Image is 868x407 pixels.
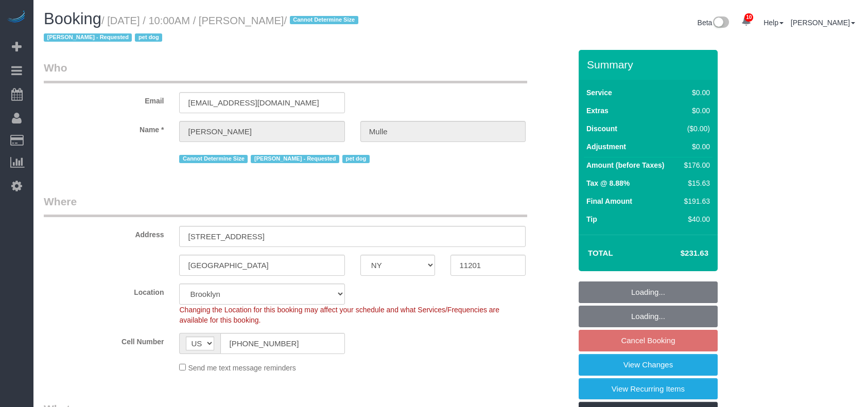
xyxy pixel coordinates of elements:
label: Final Amount [586,196,632,206]
span: Send me text message reminders [188,364,296,372]
small: / [DATE] / 10:00AM / [PERSON_NAME] [44,15,361,44]
label: Cell Number [36,333,171,347]
input: City [179,255,344,276]
legend: Who [44,60,527,83]
div: $191.63 [680,196,710,206]
label: Amount (before Taxes) [586,160,664,170]
label: Adjustment [586,141,626,152]
span: pet dog [342,155,370,163]
a: Help [763,19,784,27]
a: 10 [736,10,756,33]
label: Service [586,87,612,98]
span: [PERSON_NAME] - Requested [44,33,132,42]
div: ($0.00) [680,123,710,134]
input: Email [179,92,344,113]
span: [PERSON_NAME] - Requested [251,155,339,163]
img: New interface [712,16,729,30]
a: [PERSON_NAME] [791,19,855,27]
label: Name * [36,121,171,135]
span: Cannot Determine Size [290,16,358,24]
label: Tip [586,214,597,224]
a: Beta [698,19,730,27]
label: Address [36,226,171,240]
input: Cell Number [220,333,344,354]
img: Automaid Logo [6,10,27,25]
div: $15.63 [680,178,710,188]
label: Email [36,92,171,106]
strong: Total [588,249,613,257]
span: pet dog [135,33,162,42]
label: Discount [586,123,617,134]
span: Booking [44,10,101,28]
h4: $231.63 [650,249,708,258]
span: 10 [744,13,753,22]
h3: Summary [587,59,713,70]
div: $0.00 [680,87,710,98]
span: Changing the Location for this booking may affect your schedule and what Services/Frequencies are... [179,306,499,324]
label: Tax @ 8.88% [586,178,630,188]
div: $0.00 [680,141,710,152]
legend: Where [44,194,527,217]
div: $40.00 [680,214,710,224]
label: Location [36,284,171,297]
span: Cannot Determine Size [179,155,248,163]
a: View Changes [579,354,718,376]
div: $176.00 [680,160,710,170]
input: Last Name [360,121,526,142]
label: Extras [586,105,609,116]
input: First Name [179,121,344,142]
div: $0.00 [680,105,710,116]
input: Zip Code [450,255,526,276]
a: View Recurring Items [579,378,718,400]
